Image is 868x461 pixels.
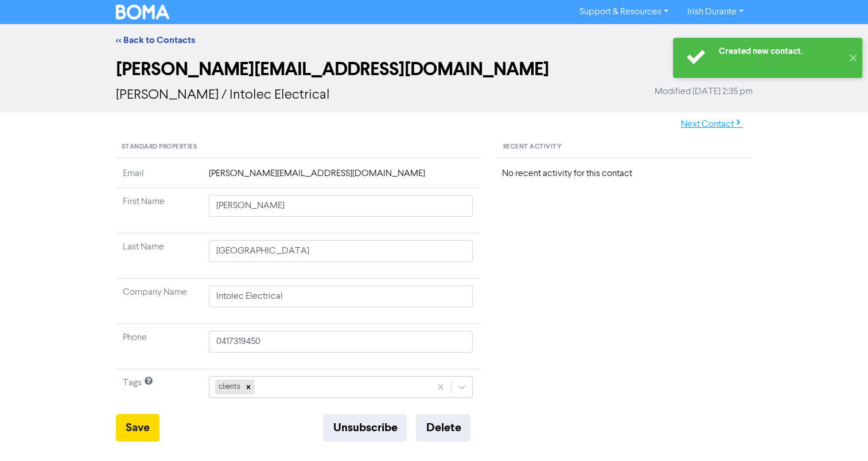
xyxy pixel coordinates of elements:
[116,5,170,19] img: BOMA Logo
[116,233,202,279] td: Last Name
[116,34,195,46] a: << Back to Contacts
[671,112,753,136] button: Next Contact
[497,136,752,158] div: Recent Activity
[116,136,480,158] div: Standard Properties
[116,58,753,80] h2: [PERSON_NAME][EMAIL_ADDRESS][DOMAIN_NAME]
[501,167,748,181] div: No recent activity for this contact
[116,167,202,188] td: Email
[116,414,159,442] button: Save
[719,45,842,57] div: Created new contact.
[116,279,202,324] td: Company Name
[678,3,752,21] a: Irish Durante
[570,3,678,21] a: Support & Resources
[116,369,202,415] td: Tags
[215,380,242,394] div: clients
[202,167,480,188] td: [PERSON_NAME][EMAIL_ADDRESS][DOMAIN_NAME]
[725,337,868,461] iframe: Chat Widget
[323,414,407,442] button: Unsubscribe
[655,85,753,99] span: Modified [DATE] 2:35 pm
[116,88,330,102] span: [PERSON_NAME] / Intolec Electrical
[116,188,202,233] td: First Name
[116,324,202,369] td: Phone
[416,414,470,442] button: Delete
